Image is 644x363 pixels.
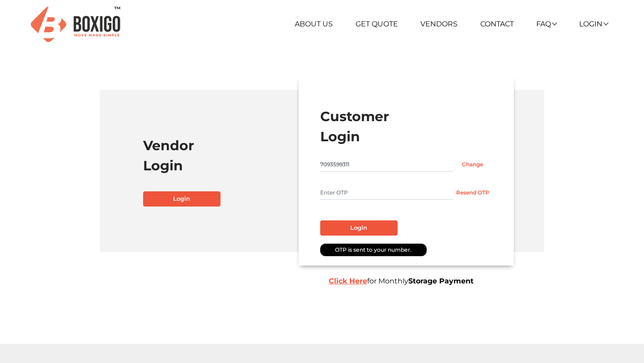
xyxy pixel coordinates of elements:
a: Login [579,20,608,28]
h1: Customer Login [320,106,492,147]
a: Click Here [329,277,367,285]
div: for Monthly [322,276,577,287]
input: Mobile No [320,157,453,172]
a: About Us [295,20,333,28]
b: Storage Payment [408,277,474,285]
a: Contact [480,20,514,28]
button: Resend OTP [453,186,493,200]
input: Change [453,157,493,172]
a: Login [143,191,220,207]
a: Get Quote [356,20,398,28]
div: OTP is sent to your number. [320,244,427,256]
h1: Vendor Login [143,135,315,176]
a: Vendors [420,20,458,28]
img: Boxigo [31,7,120,42]
input: Enter OTP [320,186,453,200]
a: FAQ [536,20,556,28]
button: Login [320,220,398,236]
